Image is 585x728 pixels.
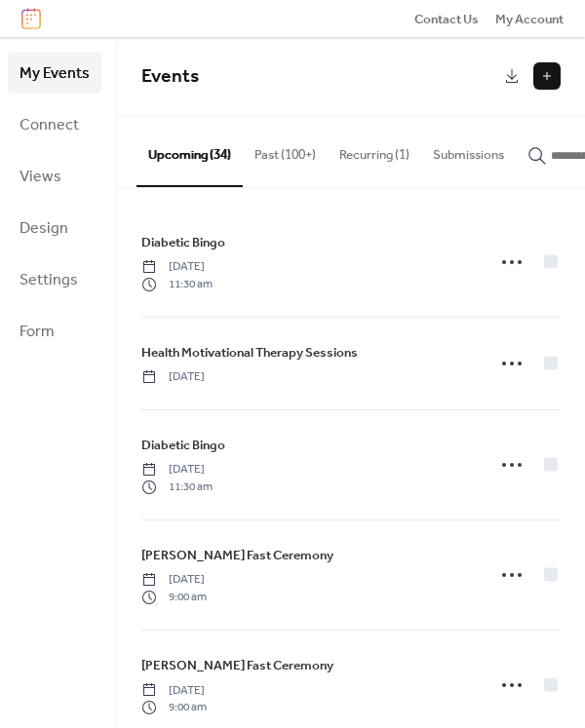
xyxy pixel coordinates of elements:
[141,276,213,293] span: 11:30 am
[495,10,564,29] span: My Account
[8,103,101,145] a: Connect
[141,233,225,252] span: Diabetic Bingo
[141,699,207,716] span: 9:00 am
[19,317,55,347] span: Form
[141,435,225,456] a: Diabetic Bingo
[141,343,358,363] span: Health Motivational Therapy Sessions
[141,545,333,566] a: [PERSON_NAME] Fast Ceremony
[141,58,199,95] span: Events
[141,342,358,364] a: Health Motivational Therapy Sessions
[141,656,333,675] span: [PERSON_NAME] Fast Ceremony
[136,116,243,186] button: Upcoming (34)
[8,310,101,352] a: Form
[141,682,207,700] span: [DATE]
[141,258,213,276] span: [DATE]
[495,9,564,28] a: My Account
[141,461,213,479] span: [DATE]
[19,265,78,295] span: Settings
[141,368,205,386] span: [DATE]
[8,155,101,197] a: Views
[8,258,101,300] a: Settings
[141,436,225,455] span: Diabetic Bingo
[19,213,68,244] span: Design
[19,58,90,89] span: My Events
[141,232,225,253] a: Diabetic Bingo
[141,479,213,496] span: 11:30 am
[8,52,101,94] a: My Events
[421,116,516,184] button: Submissions
[21,8,41,29] img: logo
[414,9,479,28] a: Contact Us
[141,655,333,676] a: [PERSON_NAME] Fast Ceremony
[414,10,479,29] span: Contact Us
[141,571,207,589] span: [DATE]
[19,162,61,192] span: Views
[141,589,207,606] span: 9:00 am
[19,110,79,140] span: Connect
[328,116,421,184] button: Recurring (1)
[243,116,328,184] button: Past (100+)
[141,546,333,565] span: [PERSON_NAME] Fast Ceremony
[8,207,101,249] a: Design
